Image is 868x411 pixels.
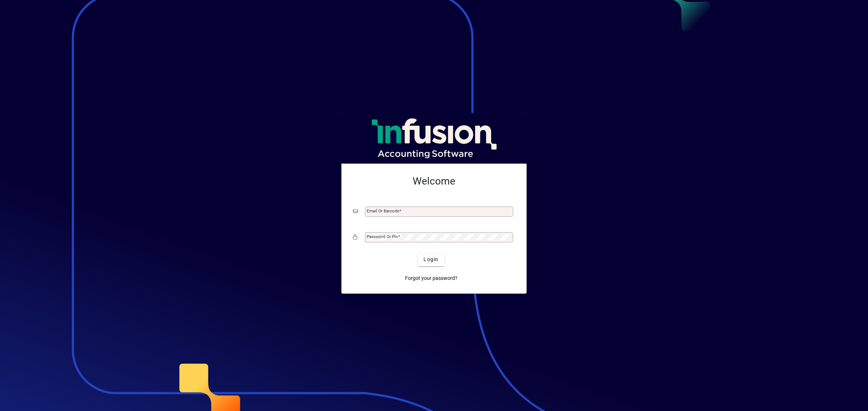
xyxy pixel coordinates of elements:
h2: Welcome [353,175,515,187]
span: Forgot your password? [405,274,458,282]
a: Forgot your password? [402,272,460,285]
span: Login [424,256,438,263]
mat-label: Email or Barcode [367,208,399,213]
button: Login [418,253,444,266]
mat-label: Password or Pin [367,234,398,239]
